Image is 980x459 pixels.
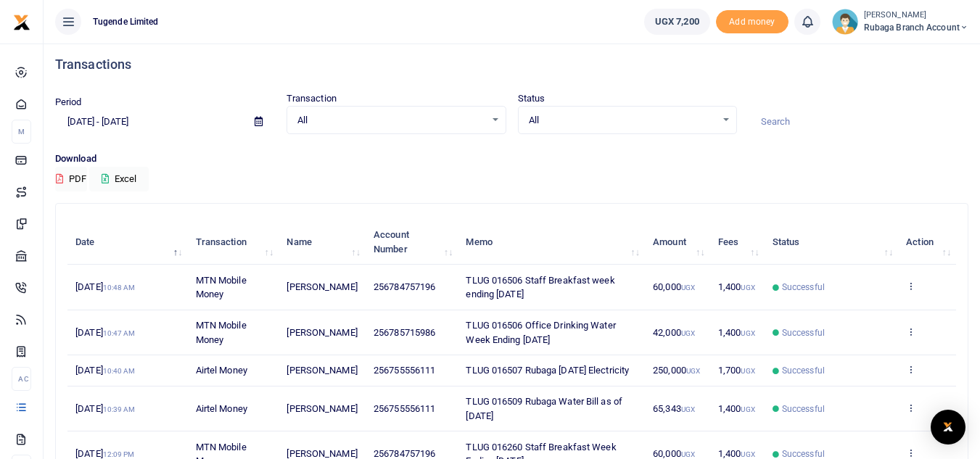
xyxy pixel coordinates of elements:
span: 256785715986 [374,327,435,338]
span: 256784757196 [374,281,435,292]
span: Successful [782,281,825,294]
span: 1,400 [718,327,755,338]
span: MTN Mobile Money [196,320,247,345]
small: 10:48 AM [103,284,136,291]
span: 250,000 [653,365,700,376]
small: UGX [741,405,754,413]
span: MTN Mobile Money [196,275,247,300]
span: [PERSON_NAME] [287,403,357,414]
small: UGX [741,450,754,458]
span: 256755556111 [374,365,435,376]
span: 42,000 [653,327,695,338]
a: UGX 7,200 [644,9,710,35]
span: Airtel Money [196,403,247,414]
span: [DATE] [75,365,135,376]
li: Wallet ballance [638,9,716,35]
input: select period [55,109,243,134]
small: [PERSON_NAME] [864,9,968,22]
span: [PERSON_NAME] [287,365,357,376]
th: Date: activate to sort column descending [67,220,187,265]
th: Fees: activate to sort column ascending [710,220,765,265]
span: [PERSON_NAME] [287,327,357,338]
small: UGX [686,367,700,375]
span: Successful [782,402,825,415]
th: Account Number: activate to sort column ascending [366,220,458,265]
span: [PERSON_NAME] [287,448,357,459]
small: UGX [741,367,754,375]
span: 60,000 [653,281,695,292]
span: 256755556111 [374,403,435,414]
span: Tugende Limited [87,15,165,28]
a: profile-user [PERSON_NAME] Rubaga branch account [832,9,968,35]
small: UGX [681,450,695,458]
label: Period [55,95,82,109]
li: M [12,120,31,144]
small: 10:47 AM [103,329,136,337]
span: 1,400 [718,403,755,414]
button: Excel [89,167,149,191]
small: UGX [741,329,754,337]
span: TLUG 016507 Rubaga [DATE] Electricity [466,365,629,376]
span: Rubaga branch account [864,21,968,34]
span: [PERSON_NAME] [287,281,357,292]
div: Open Intercom Messenger [931,410,965,444]
small: 12:09 PM [103,450,135,458]
img: logo-small [13,14,30,31]
p: Download [55,152,968,167]
span: All [297,113,485,128]
small: UGX [681,405,695,413]
a: logo-small logo-large logo-large [13,16,30,27]
label: Transaction [287,91,337,106]
small: 10:40 AM [103,367,136,375]
input: Search [749,109,968,134]
th: Memo: activate to sort column ascending [458,220,645,265]
th: Action: activate to sort column ascending [898,220,956,265]
small: UGX [741,284,754,291]
label: Status [518,91,545,106]
span: All [529,113,717,128]
img: profile-user [832,9,858,35]
th: Status: activate to sort column ascending [765,220,899,265]
button: PDF [55,167,87,191]
li: Toup your wallet [716,10,788,34]
span: 60,000 [653,448,695,459]
span: [DATE] [75,403,135,414]
span: [DATE] [75,448,134,459]
span: Airtel Money [196,365,247,376]
span: Successful [782,364,825,377]
span: Successful [782,326,825,339]
span: 1,400 [718,281,755,292]
span: TLUG 016506 Office Drinking Water Week Ending [DATE] [466,320,615,345]
span: 1,400 [718,448,755,459]
span: TLUG 016506 Staff Breakfast week ending [DATE] [466,275,614,300]
a: Add money [716,15,788,26]
small: 10:39 AM [103,405,136,413]
h4: Transactions [55,57,968,73]
span: [DATE] [75,327,135,338]
th: Name: activate to sort column ascending [279,220,366,265]
span: 1,700 [718,365,755,376]
li: Ac [12,367,31,391]
th: Transaction: activate to sort column ascending [187,220,279,265]
span: TLUG 016509 Rubaga Water Bill as of [DATE] [466,396,622,421]
span: Add money [716,10,788,34]
small: UGX [681,329,695,337]
span: 65,343 [653,403,695,414]
small: UGX [681,284,695,291]
span: [DATE] [75,281,135,292]
span: UGX 7,200 [655,15,699,29]
th: Amount: activate to sort column ascending [645,220,710,265]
